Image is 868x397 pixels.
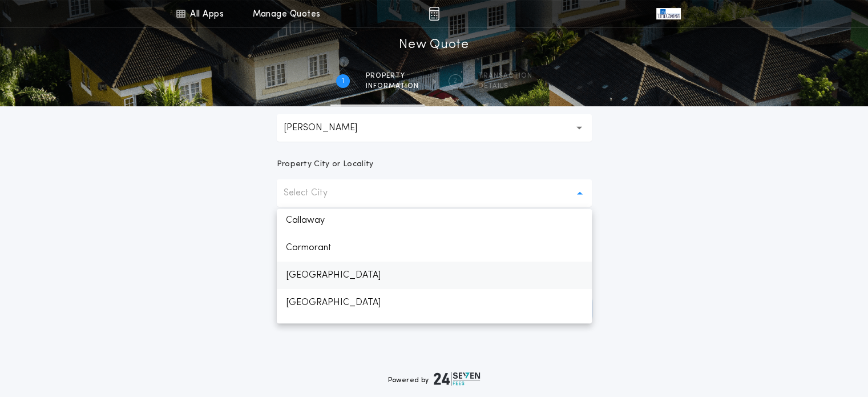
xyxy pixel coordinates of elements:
h2: 1 [342,77,344,86]
h2: 2 [453,77,457,86]
span: details [478,82,532,91]
p: [PERSON_NAME] [284,121,376,135]
p: Evergreen [277,316,592,344]
p: Cormorant [277,234,592,262]
img: vs-icon [656,8,680,19]
h1: New Quote [399,36,469,54]
img: img [429,7,439,21]
p: Property City or Locality [277,159,374,170]
span: Transaction [478,71,532,81]
div: Powered by [388,372,481,386]
span: information [366,82,419,91]
span: Property [366,71,419,81]
ul: Select City [277,209,592,323]
p: Callaway [277,207,592,234]
p: [GEOGRAPHIC_DATA] [277,289,592,316]
button: [PERSON_NAME] [277,114,592,142]
p: [GEOGRAPHIC_DATA] [277,262,592,289]
button: Select City [277,179,592,207]
p: Select City [284,186,346,200]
